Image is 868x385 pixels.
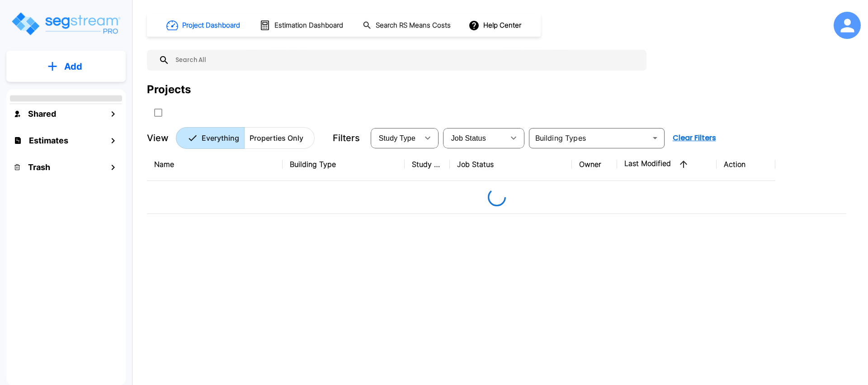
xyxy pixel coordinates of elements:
[283,148,405,181] th: Building Type
[445,125,505,151] div: Select
[333,131,360,145] p: Filters
[532,132,647,144] input: Building Types
[149,104,167,122] button: SelectAll
[669,129,720,147] button: Clear Filters
[202,133,239,143] p: Everything
[256,16,348,35] button: Estimation Dashboard
[64,60,82,73] p: Add
[182,20,240,31] h1: Project Dashboard
[176,127,245,149] button: Everything
[717,148,775,181] th: Action
[147,81,191,98] div: Projects
[28,161,50,173] h1: Trash
[373,125,419,151] div: Select
[649,132,661,144] button: Open
[405,148,450,181] th: Study Type
[379,134,415,142] span: Study Type
[6,53,126,80] button: Add
[451,134,486,142] span: Job Status
[10,11,121,37] img: Logo
[617,148,717,181] th: Last Modified
[467,17,525,34] button: Help Center
[170,50,642,71] input: Search All
[376,20,451,31] h1: Search RS Means Costs
[176,127,315,149] div: Platform
[244,127,315,149] button: Properties Only
[147,148,283,181] th: Name
[274,20,343,31] h1: Estimation Dashboard
[359,17,456,34] button: Search RS Means Costs
[250,133,303,143] p: Properties Only
[572,148,617,181] th: Owner
[147,131,169,145] p: View
[163,15,245,35] button: Project Dashboard
[28,108,56,120] h1: Shared
[450,148,572,181] th: Job Status
[29,134,68,147] h1: Estimates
